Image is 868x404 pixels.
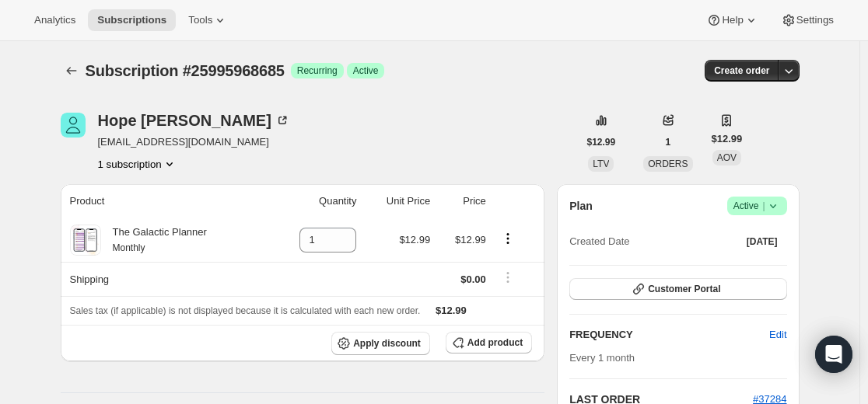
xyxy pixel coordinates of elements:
span: Subscription #25995968685 [86,62,285,79]
th: Product [61,184,270,218]
span: 1 [666,136,671,148]
span: Recurring [297,64,338,77]
div: Open Intercom Messenger [815,336,852,373]
th: Shipping [61,262,270,296]
span: $12.99 [399,234,430,246]
span: [DATE] [747,235,778,248]
span: $12.99 [436,305,467,316]
span: Create order [714,64,769,77]
span: Apply discount [353,337,421,350]
span: Analytics [34,14,75,26]
span: AOV [717,152,737,163]
span: $12.99 [455,234,486,246]
span: Help [722,14,743,26]
th: Price [435,184,491,218]
button: Subscriptions [61,60,82,82]
span: Hope Halbrook [61,113,86,138]
button: Edit [760,322,796,347]
div: Hope [PERSON_NAME] [98,113,290,128]
span: | [762,200,765,212]
button: Create order [705,60,779,82]
button: Subscriptions [88,9,176,31]
button: Product actions [495,230,520,247]
div: The Galactic Planner [101,225,207,256]
small: Monthly [113,242,145,253]
span: Edit [769,327,786,343]
span: Active [733,198,781,214]
span: LTV [593,158,609,169]
span: $12.99 [712,131,743,147]
th: Quantity [270,184,362,218]
button: Apply discount [331,332,430,355]
span: ORDERS [648,158,688,169]
span: Subscriptions [97,14,166,26]
span: Settings [796,14,834,26]
th: Unit Price [361,184,435,218]
span: Sales tax (if applicable) is not displayed because it is calculated with each new order. [70,305,421,316]
span: Add product [467,336,523,349]
button: Customer Portal [569,278,786,300]
button: $12.99 [578,131,625,153]
button: Product actions [98,156,177,172]
span: Tools [188,14,212,26]
h2: Plan [569,198,593,214]
h2: FREQUENCY [569,327,769,343]
button: Tools [179,9,237,31]
img: product img [72,225,99,256]
span: Customer Portal [648,283,720,295]
button: 1 [656,131,681,153]
button: Settings [772,9,843,31]
button: Help [697,9,768,31]
span: [EMAIL_ADDRESS][DOMAIN_NAME] [98,134,290,150]
button: Analytics [25,9,85,31]
button: Shipping actions [495,269,520,286]
span: Active [353,64,379,77]
span: $0.00 [460,273,486,285]
span: Every 1 month [569,352,635,364]
span: Created Date [569,234,629,249]
button: [DATE] [737,231,787,252]
button: Add product [446,332,532,353]
span: $12.99 [587,136,616,148]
